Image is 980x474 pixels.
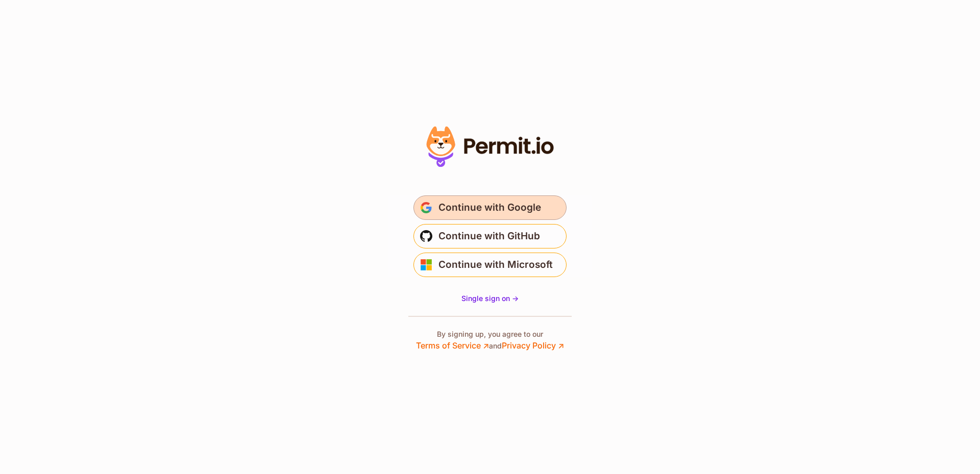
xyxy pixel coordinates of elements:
[438,228,540,244] span: Continue with GitHub
[438,199,541,216] span: Continue with Google
[416,340,489,351] a: Terms of Service ↗
[461,293,519,304] a: Single sign on ->
[502,340,564,351] a: Privacy Policy ↗
[413,195,567,220] button: Continue with Google
[413,253,567,277] button: Continue with Microsoft
[461,294,519,303] span: Single sign on ->
[438,257,553,273] span: Continue with Microsoft
[416,329,564,352] p: By signing up, you agree to our and
[413,224,567,248] button: Continue with GitHub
